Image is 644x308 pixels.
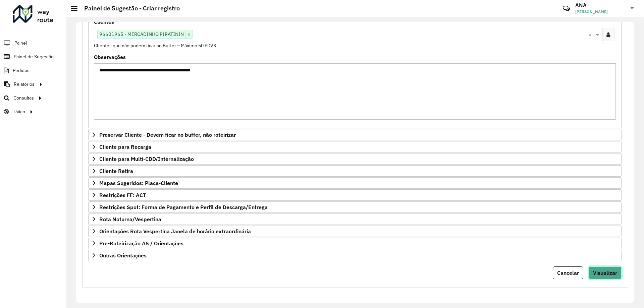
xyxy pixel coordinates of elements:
span: Relatórios [14,81,35,88]
a: Contato Rápido [559,1,574,16]
a: Restrições Spot: Forma de Pagamento e Perfil de Descarga/Entrega [88,201,622,213]
a: Pre-Roteirização AS / Orientações [88,238,622,249]
span: Orientações Rota Vespertina Janela de horário extraordinária [99,229,251,234]
span: Pre-Roteirização AS / Orientações [99,241,183,246]
span: Cancelar [557,269,579,276]
span: Tático [13,108,25,115]
label: Observações [94,53,126,61]
span: Preservar Cliente - Devem ficar no buffer, não roteirizar [99,132,236,137]
span: Restrições FF: ACT [99,192,146,198]
span: Pedidos [13,67,30,74]
span: Cliente para Multi-CDD/Internalização [99,156,194,162]
span: Outras Orientações [99,253,147,258]
span: Mapas Sugeridos: Placa-Cliente [99,180,178,186]
span: Rota Noturna/Vespertina [99,217,161,222]
span: [PERSON_NAME] [575,9,626,15]
a: Cliente para Multi-CDD/Internalização [88,153,622,165]
button: Cancelar [553,266,583,279]
span: Restrições Spot: Forma de Pagamento e Perfil de Descarga/Entrega [99,204,268,210]
h3: ANA [575,2,626,8]
span: 96601965 - MERCADINHO PIRATININ [98,30,185,38]
a: Outras Orientações [88,250,622,261]
span: Consultas [13,95,34,102]
a: Mapas Sugeridos: Placa-Cliente [88,177,622,189]
a: Rota Noturna/Vespertina [88,213,622,225]
span: Painel [14,40,27,47]
a: Cliente Retira [88,165,622,177]
a: Orientações Rota Vespertina Janela de horário extraordinária [88,226,622,237]
span: Clear all [588,30,594,39]
a: Preservar Cliente - Devem ficar no buffer, não roteirizar [88,129,622,140]
a: Cliente para Recarga [88,141,622,152]
h2: Painel de Sugestão - Criar registro [77,5,180,12]
button: Visualizar [589,266,622,279]
div: Priorizar Cliente - Não podem ficar no buffer [88,16,622,128]
span: Visualizar [593,269,617,276]
a: Restrições FF: ACT [88,189,622,201]
span: × [185,30,192,39]
small: Clientes que não podem ficar no Buffer – Máximo 50 PDVS [94,43,216,49]
span: Cliente Retira [99,168,133,174]
span: Painel de Sugestão [14,53,54,60]
span: Cliente para Recarga [99,144,151,149]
